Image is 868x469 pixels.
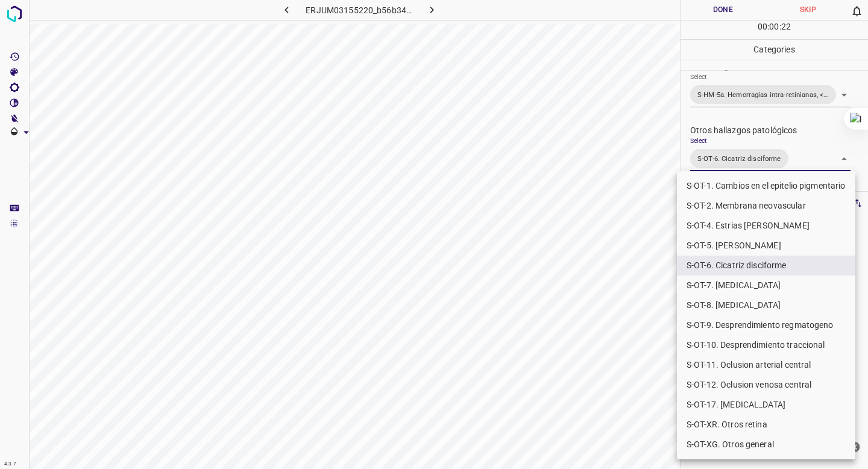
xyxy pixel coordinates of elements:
li: S-OT-8. [MEDICAL_DATA] [677,295,855,315]
li: S-OT-5. [PERSON_NAME] [677,236,855,256]
li: S-OT-6. Cicatriz disciforme [677,256,855,275]
li: S-OT-9. Desprendimiento regmatogeno [677,315,855,335]
li: S-OT-7. [MEDICAL_DATA] [677,275,855,295]
li: S-OT-17. [MEDICAL_DATA] [677,395,855,415]
li: S-OT-XG. Otros general [677,435,855,455]
li: S-OT-XR. Otros retina [677,415,855,435]
li: S-OT-10. Desprendimiento traccional [677,335,855,355]
li: S-OT-1. Cambios en el epitelio pigmentario [677,176,855,196]
li: S-OT-2. Membrana neovascular [677,196,855,216]
li: S-OT-11. Oclusion arterial central [677,355,855,375]
li: S-OT-4. Estrias [PERSON_NAME] [677,216,855,236]
li: S-OT-12. Oclusion venosa central [677,375,855,395]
